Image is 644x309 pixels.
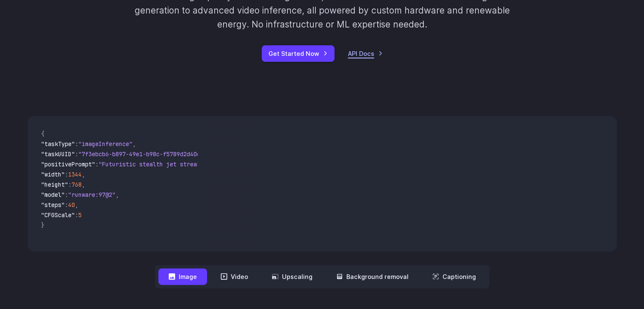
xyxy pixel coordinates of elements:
span: : [65,201,68,209]
span: "positivePrompt" [41,160,95,168]
span: : [75,211,78,219]
button: Captioning [422,268,486,285]
a: Get Started Now [262,45,334,62]
span: "taskUUID" [41,150,75,158]
button: Background removal [326,268,419,285]
span: , [82,171,85,178]
span: "imageInference" [78,140,133,148]
span: "taskType" [41,140,75,148]
span: : [65,171,68,178]
span: , [82,181,85,188]
span: } [41,221,44,229]
button: Upscaling [262,268,323,285]
span: : [75,150,78,158]
button: Video [210,268,258,285]
span: , [75,201,78,209]
a: API Docs [348,49,383,58]
span: "width" [41,171,65,178]
span: "steps" [41,201,65,209]
span: "model" [41,191,65,199]
span: : [65,191,68,199]
span: 768 [72,181,82,188]
span: 5 [78,211,82,219]
span: "height" [41,181,68,188]
span: "7f3ebcb6-b897-49e1-b98c-f5789d2d40d7" [78,150,207,158]
span: "runware:97@2" [68,191,116,199]
span: : [95,160,99,168]
span: , [133,140,136,148]
span: , [116,191,119,199]
span: : [68,181,72,188]
span: "CFGScale" [41,211,75,219]
span: "Futuristic stealth jet streaking through a neon-lit cityscape with glowing purple exhaust" [99,160,407,168]
span: 1344 [68,171,82,178]
button: Image [158,268,207,285]
span: 40 [68,201,75,209]
span: : [75,140,78,148]
span: { [41,130,44,138]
